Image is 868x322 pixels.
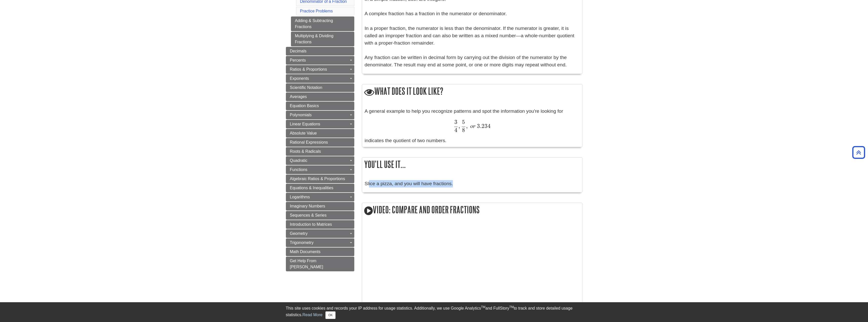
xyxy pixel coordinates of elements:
a: Ratios & Proportions [286,65,354,74]
div: A general example to help you recognize patterns and spot the information you're looking for indi... [365,108,580,144]
p: Slice a pizza, and you will have fractions. [365,180,580,187]
h2: Video: Compare and Order Fractions [362,203,582,217]
a: Decimals [286,47,354,55]
span: Imaginary Numbers [290,204,325,208]
span: 4 [454,127,457,134]
span: Algebraic Ratios & Proportions [290,177,345,181]
h2: What does it look like? [362,84,582,99]
span: Scientific Notation [290,85,322,90]
span: Quadratic [290,158,307,163]
a: Functions [286,165,354,174]
sup: TM [509,305,514,309]
span: r [473,124,475,129]
a: Back to Top [851,149,867,156]
span: Decimals [290,49,307,53]
span: Sequences & Series [290,213,327,217]
a: Get Help From [PERSON_NAME] [286,257,354,271]
span: Percents [290,58,306,62]
a: Geometry [286,229,354,238]
a: Trigonometry [286,238,354,247]
span: Polynomials [290,113,312,117]
span: Rational Expressions [290,140,328,144]
sup: TM [481,305,485,309]
a: Multiplying & Dividing Fractions [291,32,354,46]
iframe: YouTube video player [365,226,507,306]
span: Math Documents [290,250,321,254]
span: , [458,123,460,129]
span: Functions [290,167,307,172]
span: 8 [462,127,465,134]
a: Quadratic [286,156,354,165]
span: Equation Basics [290,104,319,108]
span: 3 [454,119,457,126]
span: Logarithms [290,195,310,199]
a: Linear Equations [286,120,354,128]
span: Trigonometry [290,240,314,245]
span: , [466,123,468,129]
a: Equations & Inequalities [286,184,354,192]
a: Polynomials [286,111,354,119]
a: Algebraic Ratios & Proportions [286,175,354,183]
h2: You'll use it... [362,158,582,171]
a: Logarithms [286,193,354,201]
a: Roots & Radicals [286,147,354,156]
span: Introduction to Matrices [290,222,332,226]
a: Equation Basics [286,102,354,110]
a: Practice Problems [300,9,333,13]
a: Adding & Subtracting Fractions [291,16,354,31]
span: Roots & Radicals [290,149,321,154]
a: Rational Expressions [286,138,354,147]
a: Percents [286,56,354,65]
span: 3.234 [477,123,491,129]
a: Scientific Notation [286,83,354,92]
a: Averages [286,92,354,101]
span: Ratios & Proportions [290,67,327,71]
span: Averages [290,94,307,99]
a: Read More [302,313,322,317]
div: This site uses cookies and records your IP address for usage statistics. Additionally, we use Goo... [286,305,582,319]
a: Absolute Value [286,129,354,138]
button: Close [325,311,335,319]
span: Absolute Value [290,131,317,135]
a: Exponents [286,74,354,83]
a: Math Documents [286,248,354,256]
span: Equations & Inequalities [290,186,334,190]
span: o [470,124,473,129]
span: Geometry [290,231,308,236]
span: 5 [462,119,465,126]
span: Exponents [290,76,309,81]
a: Introduction to Matrices [286,220,354,229]
a: Sequences & Series [286,211,354,220]
span: Get Help From [PERSON_NAME] [290,259,323,269]
a: Imaginary Numbers [286,202,354,211]
span: Linear Equations [290,122,320,126]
